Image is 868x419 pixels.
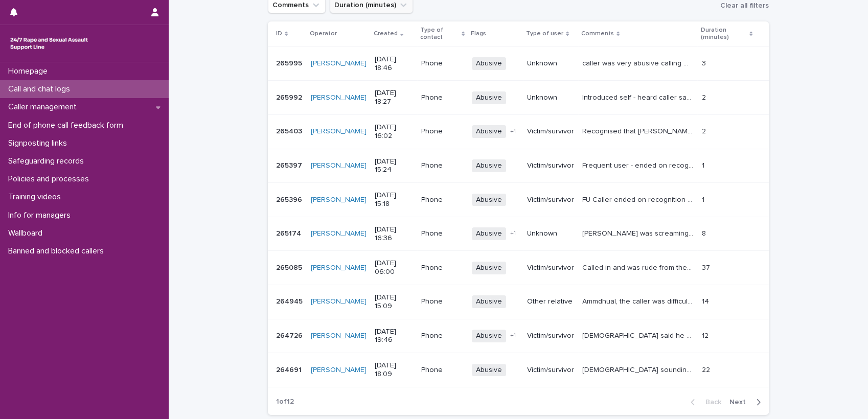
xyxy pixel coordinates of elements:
[472,194,506,206] span: Abusive
[472,91,506,104] span: Abusive
[701,194,706,204] p: 1
[268,217,769,251] tr: 265174265174 [PERSON_NAME] [DATE] 16:36PhoneAbusive+1Unknown[PERSON_NAME] was screaming in high p...
[310,28,337,39] p: Operator
[701,262,712,272] p: 37
[4,156,92,166] p: Safeguarding records
[725,398,769,407] button: Next
[276,57,304,68] p: 265995
[311,332,367,340] a: [PERSON_NAME]
[311,127,367,136] a: [PERSON_NAME]
[472,159,506,172] span: Abusive
[582,159,695,170] p: Frequent user - ended on recognition
[311,297,367,306] a: [PERSON_NAME]
[421,332,464,340] p: Phone
[700,25,746,43] p: Duration (minutes)
[510,230,516,237] span: + 1
[268,353,769,387] tr: 264691264691 [PERSON_NAME] [DATE] 18:09PhoneAbusiveVictim/survivor[DEMOGRAPHIC_DATA] sounding Ano...
[375,123,413,141] p: [DATE] 16:02
[276,330,305,340] p: 264726
[268,81,769,115] tr: 265992265992 [PERSON_NAME] [DATE] 18:27PhoneAbusiveUnknownIntroduced self - heard caller say 'oh ...
[472,125,506,138] span: Abusive
[701,125,707,136] p: 2
[276,194,304,204] p: 265396
[701,295,711,306] p: 14
[375,55,413,73] p: [DATE] 18:46
[421,297,464,306] p: Phone
[720,2,769,9] span: Clear all filters
[582,227,695,238] p: Caller was screaming in high pitched voice that she was devastated that a white trash male was sm...
[268,149,769,183] tr: 265397265397 [PERSON_NAME] [DATE] 15:24PhoneAbusiveVictim/survivorFrequent user - ended on recogn...
[276,227,303,238] p: 265174
[375,361,413,379] p: [DATE] 18:09
[421,229,464,238] p: Phone
[582,57,695,68] p: caller was very abusive calling me a "fucking bitch" ,a "fucking stupid bitch" for asking her rea...
[581,28,614,39] p: Comments
[375,293,413,311] p: [DATE] 15:09
[472,364,506,377] span: Abusive
[421,161,464,170] p: Phone
[4,66,56,76] p: Homepage
[268,251,769,285] tr: 265085265085 [PERSON_NAME] [DATE] 06:00PhoneAbusiveVictim/survivorCalled in and was rude from the...
[374,28,398,39] p: Created
[472,295,506,308] span: Abusive
[375,89,413,106] p: [DATE] 18:27
[4,84,78,94] p: Call and chat logs
[471,28,486,39] p: Flags
[729,399,752,406] span: Next
[701,159,706,170] p: 1
[276,125,304,136] p: 265403
[276,159,304,170] p: 265397
[582,194,695,204] p: FU Caller ended on recognition - caller shouted 'grow up'
[527,229,574,238] p: Unknown
[699,399,721,406] span: Back
[582,262,695,272] p: Called in and was rude from the beginning of the call, asking me not to say anything or ask her a...
[527,94,574,102] p: Unknown
[375,157,413,175] p: [DATE] 15:24
[420,25,459,43] p: Type of contact
[701,227,707,238] p: 8
[276,295,305,306] p: 264945
[311,196,367,204] a: [PERSON_NAME]
[4,211,79,220] p: Info for managers
[582,295,695,306] p: Ammdhual, the caller was difficult to hear and the microphone was cutting in and out through the ...
[421,366,464,375] p: Phone
[8,33,90,54] img: rhQMoQhaT3yELyF149Cw
[421,264,464,272] p: Phone
[375,191,413,208] p: [DATE] 15:18
[4,246,112,256] p: Banned and blocked callers
[527,161,574,170] p: Victim/survivor
[701,57,707,68] p: 3
[276,364,304,375] p: 264691
[421,196,464,204] p: Phone
[268,319,769,353] tr: 264726264726 [PERSON_NAME] [DATE] 19:46PhoneAbusive+1Victim/survivor[DEMOGRAPHIC_DATA] said he wa...
[421,127,464,136] p: Phone
[311,161,367,170] a: [PERSON_NAME]
[510,333,516,339] span: + 1
[527,366,574,375] p: Victim/survivor
[582,330,695,340] p: Male said he was "feeling good" and wanted to know what he could talk about, disclosed sexual abu...
[701,91,707,102] p: 2
[421,59,464,68] p: Phone
[527,127,574,136] p: Victim/survivor
[311,229,367,238] a: [PERSON_NAME]
[582,125,695,136] p: Recognised that caller was banned so informed them of this and they said that "well you are stupi...
[4,138,75,148] p: Signposting links
[527,59,574,68] p: Unknown
[311,366,367,375] a: [PERSON_NAME]
[4,121,131,130] p: End of phone call feedback form
[472,227,506,240] span: Abusive
[582,91,695,102] p: Introduced self - heard caller say 'oh no' then started to cry. I asked that she take her time, s...
[701,330,710,340] p: 12
[268,183,769,217] tr: 265396265396 [PERSON_NAME] [DATE] 15:18PhoneAbusiveVictim/survivorFU Caller ended on recognition ...
[4,174,97,184] p: Policies and processes
[472,262,506,274] span: Abusive
[268,389,302,414] p: 1 of 12
[311,59,367,68] a: [PERSON_NAME]
[527,297,574,306] p: Other relative
[421,94,464,102] p: Phone
[510,129,516,135] span: + 1
[682,398,725,407] button: Back
[701,364,712,375] p: 22
[268,285,769,319] tr: 264945264945 [PERSON_NAME] [DATE] 15:09PhoneAbusiveOther relativeAmmdhual, the caller was difficu...
[375,259,413,276] p: [DATE] 06:00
